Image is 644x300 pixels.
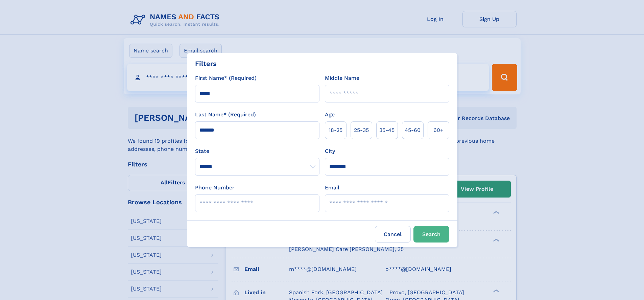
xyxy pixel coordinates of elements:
label: Middle Name [325,74,359,82]
label: City [325,147,335,155]
span: 60+ [433,126,444,134]
button: Search [413,226,449,243]
label: Last Name* (Required) [195,111,256,119]
span: 25‑35 [354,126,369,134]
span: 35‑45 [379,126,395,134]
label: Cancel [375,226,411,243]
span: 45‑60 [405,126,421,134]
label: Age [325,111,335,119]
span: 18‑25 [329,126,342,134]
label: First Name* (Required) [195,74,257,82]
label: Email [325,184,339,192]
div: Filters [195,59,217,69]
label: Phone Number [195,184,235,192]
label: State [195,147,319,155]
